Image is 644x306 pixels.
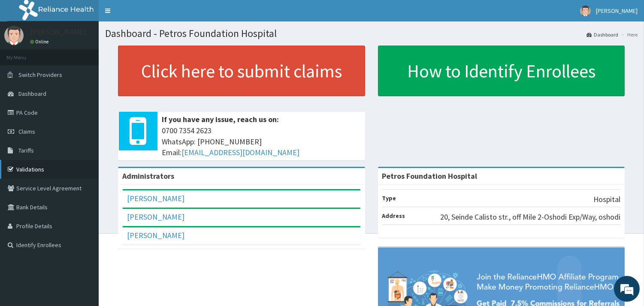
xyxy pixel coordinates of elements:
[4,26,24,45] img: User Image
[587,31,618,38] a: Dashboard
[382,194,396,202] b: Type
[118,46,365,96] a: Click here to submit claims
[593,194,620,205] p: Hospital
[18,71,62,79] span: Switch Providers
[30,39,51,45] a: Online
[122,171,174,181] b: Administrators
[382,212,405,220] b: Address
[18,147,34,154] span: Tariffs
[18,128,35,135] span: Claims
[18,90,46,98] span: Dashboard
[162,114,279,124] b: If you have any issue, reach us on:
[440,211,620,223] p: 20, Seinde Calisto str., off Mile 2-Oshodi Exp/Way, oshodi
[127,230,184,240] a: [PERSON_NAME]
[4,210,163,240] textarea: Type your message and hit 'Enter'
[378,46,625,96] a: How to Identify Enrollees
[162,125,361,158] span: 0700 7354 2623 WhatsApp: [PHONE_NUMBER] Email:
[619,31,638,38] li: Here
[45,48,144,59] div: Chat with us now
[16,43,35,64] img: d_794563401_company_1708531726252_794563401
[141,4,161,25] div: Minimize live chat window
[181,147,299,157] a: [EMAIL_ADDRESS][DOMAIN_NAME]
[596,7,638,15] span: [PERSON_NAME]
[580,6,591,16] img: User Image
[30,28,86,36] p: [PERSON_NAME]
[50,96,118,183] span: We're online!
[105,28,638,39] h1: Dashboard - Petros Foundation Hospital
[127,193,184,203] a: [PERSON_NAME]
[382,171,478,181] strong: Petros Foundation Hospital
[127,212,184,222] a: [PERSON_NAME]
